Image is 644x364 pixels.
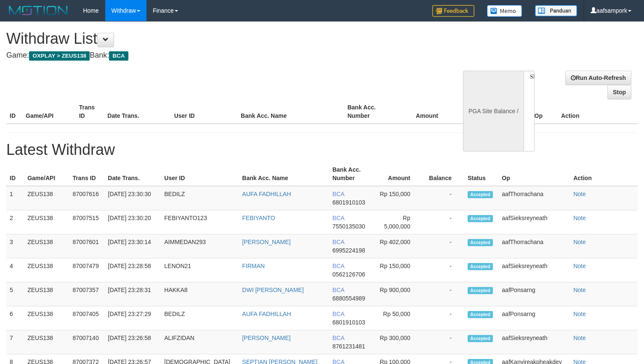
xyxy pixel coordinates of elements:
td: ZEUS138 [24,258,69,282]
td: - [423,234,464,258]
a: Note [573,215,586,221]
td: aafThorrachana [498,234,570,258]
a: [PERSON_NAME] [242,335,290,341]
th: Trans ID [69,162,104,186]
td: FEBIYANTO123 [161,210,239,234]
th: Balance [451,100,500,124]
span: 7550135030 [333,223,365,230]
td: aafSieksreyneath [498,330,570,354]
th: Game/API [24,162,69,186]
img: Feedback.jpg [432,5,474,17]
td: - [423,330,464,354]
th: User ID [171,100,237,124]
td: 87007140 [69,330,104,354]
a: Note [573,263,586,269]
a: FEBIYANTO [242,215,275,221]
td: 7 [6,330,24,354]
span: 8761231481 [333,343,365,350]
td: [DATE] 23:30:30 [104,186,161,210]
td: 87007515 [69,210,104,234]
td: ZEUS138 [24,306,69,330]
td: ZEUS138 [24,186,69,210]
td: 1 [6,186,24,210]
span: 6880554989 [333,295,365,302]
span: Accepted [468,191,493,198]
td: aafSieksreyneath [498,210,570,234]
span: Accepted [468,287,493,294]
th: Balance [423,162,464,186]
td: [DATE] 23:27:29 [104,306,161,330]
span: 6801910103 [333,199,365,206]
th: Op [531,100,558,124]
span: BCA [333,335,344,341]
td: 87007405 [69,306,104,330]
td: 5 [6,282,24,306]
span: Accepted [468,311,493,318]
a: FIRMAN [242,263,265,269]
span: Accepted [468,263,493,270]
td: BEDILZ [161,186,239,210]
td: Rp 150,000 [374,186,423,210]
th: Action [558,100,638,124]
h1: Latest Withdraw [6,141,638,158]
th: Op [498,162,570,186]
td: - [423,306,464,330]
td: 87007616 [69,186,104,210]
span: OXPLAY > ZEUS138 [29,51,90,61]
td: AIMMEDAN293 [161,234,239,258]
td: Rp 300,000 [374,330,423,354]
a: Note [573,287,586,293]
th: Bank Acc. Number [344,100,397,124]
td: ZEUS138 [24,330,69,354]
td: aafThorrachana [498,186,570,210]
td: ALIFZIDAN [161,330,239,354]
span: 6995224198 [333,247,365,254]
a: Run Auto-Refresh [565,71,631,85]
a: DWI [PERSON_NAME] [242,287,303,293]
span: BCA [333,263,344,269]
th: Amount [397,100,451,124]
span: BCA [333,191,344,197]
td: HAKKA8 [161,282,239,306]
td: aafSieksreyneath [498,258,570,282]
td: 3 [6,234,24,258]
td: 87007601 [69,234,104,258]
th: Date Trans. [104,100,170,124]
a: AUFA FADHILLAH [242,311,291,317]
td: - [423,210,464,234]
td: - [423,186,464,210]
th: Amount [374,162,423,186]
td: - [423,258,464,282]
td: [DATE] 23:30:14 [104,234,161,258]
td: ZEUS138 [24,210,69,234]
img: MOTION_logo.png [6,4,70,17]
td: Rp 50,000 [374,306,423,330]
div: PGA Site Balance / [463,71,524,151]
a: Note [573,311,586,317]
img: panduan.png [535,5,577,16]
td: Rp 402,000 [374,234,423,258]
th: Date Trans. [104,162,161,186]
td: LENON21 [161,258,239,282]
td: aafPonsarng [498,306,570,330]
img: Button%20Memo.svg [487,5,522,17]
span: Accepted [468,335,493,342]
td: aafPonsarng [498,282,570,306]
td: Rp 150,000 [374,258,423,282]
span: 0562126706 [333,271,365,278]
span: 6801910103 [333,319,365,326]
a: AUFA FADHILLAH [242,191,291,197]
span: BCA [109,51,128,61]
td: - [423,282,464,306]
th: Bank Acc. Name [237,100,344,124]
td: 2 [6,210,24,234]
a: Stop [607,85,631,99]
td: [DATE] 23:30:20 [104,210,161,234]
td: Rp 900,000 [374,282,423,306]
a: Note [573,239,586,245]
h4: Game: Bank: [6,51,421,60]
span: Accepted [468,215,493,222]
td: ZEUS138 [24,282,69,306]
a: Note [573,191,586,197]
th: Status [464,162,498,186]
